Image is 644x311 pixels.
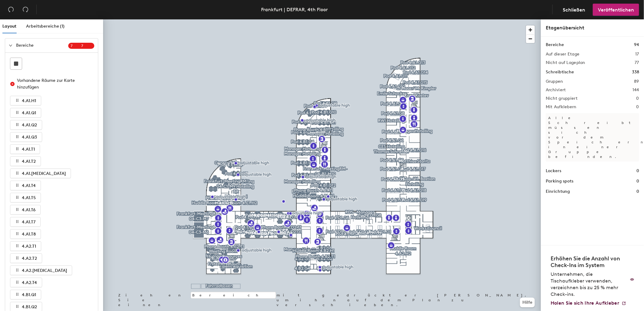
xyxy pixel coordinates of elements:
[546,79,563,84] h2: Gruppen
[22,219,35,225] span: 4.A1.T7
[10,120,42,130] button: 4.A1.Q2
[22,268,67,273] span: 4.A2.[MEDICAL_DATA]
[22,98,36,103] span: 4.A1.H1
[10,144,40,154] button: 4.A1.T1
[10,193,41,202] button: 4.A1.T5
[22,244,36,249] span: 4.A2.T1
[10,205,41,215] button: 4.A1.T6
[636,168,639,174] h1: 0
[22,183,36,188] span: 4.A1.T4
[546,24,639,32] div: Etagenübersicht
[10,181,41,190] button: 4.A1.T4
[632,88,639,92] h2: 144
[22,207,35,212] span: 4.A1.T6
[10,266,72,275] button: 4.A2.[MEDICAL_DATA]
[546,105,576,109] h2: Mit Aufklebern
[5,4,17,16] button: Rückgängig (⌘ + Z)
[10,108,41,118] button: 4.A1.Q1
[551,300,619,306] span: Holen Sie sich Ihre Aufkleber
[26,24,65,29] span: Arbeitsbereiche (1)
[546,42,564,48] h1: Bereiche
[10,278,42,287] button: 4.A2.T4
[558,4,590,16] button: Schließen
[10,229,41,239] button: 4.A1.T8
[22,304,37,309] span: 4.B1.Q2
[19,4,32,16] button: Wiederherstellen (⌘ + ⇧ + Z)
[10,169,71,178] button: 4.A1.[MEDICAL_DATA]
[632,69,639,75] h1: 338
[22,159,36,164] span: 4.A1.T2
[71,44,81,48] span: 7
[636,105,639,109] h2: 0
[22,110,36,115] span: 4.A1.Q1
[81,44,92,48] span: 7
[630,278,634,281] img: Aufkleber Logo
[635,52,639,57] h2: 17
[635,60,639,65] h2: 77
[634,79,639,84] h2: 89
[22,292,36,297] span: 4.B1.Q1
[22,195,36,200] span: 4.A1.T5
[17,77,89,91] div: Vorhandene Räume zur Karte hinzufügen
[634,42,639,48] h1: 94
[546,96,578,101] h2: Nicht gruppiert
[593,4,639,16] button: Veröffentlichen
[22,147,35,152] span: 4.A1.T1
[10,96,41,105] button: 4.A1.H1
[261,6,328,13] div: Frankfurt | DEFRAR, 4th Floor
[546,168,561,174] h1: Lockers
[10,290,41,299] button: 4.B1.Q1
[22,232,36,237] span: 4.A1.T8
[598,7,634,13] span: Veröffentlichen
[10,253,42,263] button: 4.A2.T2
[546,188,570,195] h1: Einrichtung
[22,122,37,128] span: 4.A1.Q2
[546,69,574,75] h1: Schreibtische
[546,178,573,185] h1: Parking spots
[22,280,37,285] span: 4.A2.T4
[551,271,626,298] p: Unternehmen, die Tischaufkleber verwenden, verzeichnen bis zu 25 % mehr Check-ins.
[546,60,585,65] h2: Nicht auf Lageplan
[22,135,37,140] span: 4.A1.Q3
[10,217,41,227] button: 4.A1.T7
[636,96,639,101] h2: 0
[636,178,639,185] h1: 0
[10,241,41,251] button: 4.A2.T1
[68,43,94,49] sup: 77
[551,300,626,306] a: Holen Sie sich Ihre Aufkleber
[2,24,16,29] span: Layout
[10,156,41,166] button: 4.A1.T2
[520,298,535,307] button: Hilfe
[10,132,42,142] button: 4.A1.Q3
[9,44,12,47] span: expanded
[546,88,566,92] h2: Archiviert
[10,82,15,86] span: close-circle
[22,256,37,261] span: 4.A2.T2
[546,113,639,162] p: Alle Schreibtische müssen sich vor dem Speichern in einer Gruppe befinden.
[22,171,66,176] span: 4.A1.[MEDICAL_DATA]
[563,7,585,13] span: Schließen
[16,38,68,52] span: Bereiche
[636,188,639,195] h1: 0
[551,255,626,269] h4: Erhöhen Sie die Anzahl von Check-Ins im System
[546,52,579,57] h2: Auf dieser Etage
